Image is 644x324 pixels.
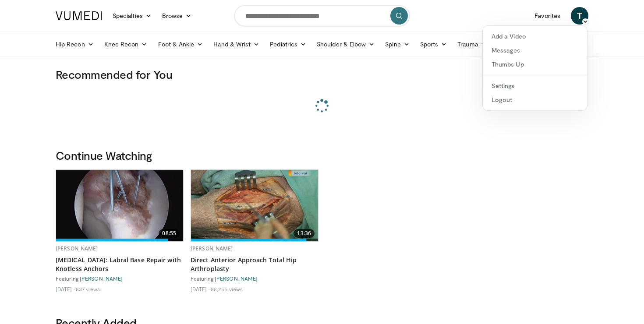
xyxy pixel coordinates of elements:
li: 837 views [76,285,100,292]
a: 08:55 [56,170,183,241]
a: Logout [483,93,587,107]
a: [MEDICAL_DATA]: Labral Base Repair with Knotless Anchors [56,256,184,273]
div: T [482,25,587,111]
a: Hand & Wrist [208,35,265,53]
a: Messages [483,43,587,57]
a: Trauma [452,35,492,53]
a: Settings [483,79,587,93]
h3: Recommended for You [56,67,588,81]
a: [PERSON_NAME] [80,275,123,282]
a: Favorites [529,7,566,25]
a: T [571,7,588,25]
a: Pediatrics [265,35,311,53]
img: 294118_0000_1.png.620x360_q85_upscale.jpg [191,170,318,241]
a: [PERSON_NAME] [56,245,98,252]
a: Foot & Ankle [153,35,209,53]
h3: Continue Watching [56,148,588,162]
li: [DATE] [191,285,209,292]
a: Knee Recon [99,35,153,53]
a: Hip Recon [50,35,99,53]
a: [PERSON_NAME] [215,275,258,282]
a: Browse [157,7,197,25]
a: 13:36 [191,170,318,241]
a: Add a Video [483,29,587,43]
a: Thumbs Up [483,57,587,71]
input: Search topics, interventions [234,5,410,26]
div: Featuring: [191,275,318,282]
li: 88,255 views [211,285,243,292]
div: Featuring: [56,275,184,282]
a: Direct Anterior Approach Total Hip Arthroplasty [191,256,318,273]
a: [PERSON_NAME] [191,245,233,252]
a: Spine [380,35,414,53]
img: e7961926-6e5f-4e70-9c15-b4750544a70a.620x360_q85_upscale.jpg [56,170,183,241]
a: Shoulder & Elbow [311,35,380,53]
span: 13:36 [294,229,315,238]
img: VuMedi Logo [56,11,102,20]
a: Specialties [107,7,157,25]
a: Sports [415,35,453,53]
li: [DATE] [56,285,74,292]
span: 08:55 [159,229,180,238]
